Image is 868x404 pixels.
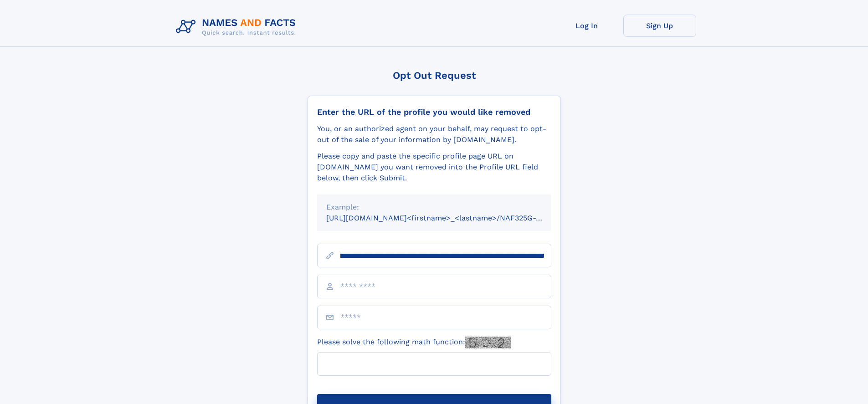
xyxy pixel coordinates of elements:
[317,123,551,145] div: You, or an authorized agent on your behalf, may request to opt-out of the sale of your informatio...
[550,15,623,37] a: Log In
[317,107,551,117] div: Enter the URL of the profile you would like removed
[623,15,696,37] a: Sign Up
[317,337,511,348] label: Please solve the following math function:
[317,151,551,184] div: Please copy and paste the specific profile page URL on [DOMAIN_NAME] you want removed into the Pr...
[326,214,569,222] small: [URL][DOMAIN_NAME]<firstname>_<lastname>/NAF325G-xxxxxxxx
[308,70,561,81] div: Opt Out Request
[326,202,542,213] div: Example:
[172,15,303,39] img: Logo Names and Facts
